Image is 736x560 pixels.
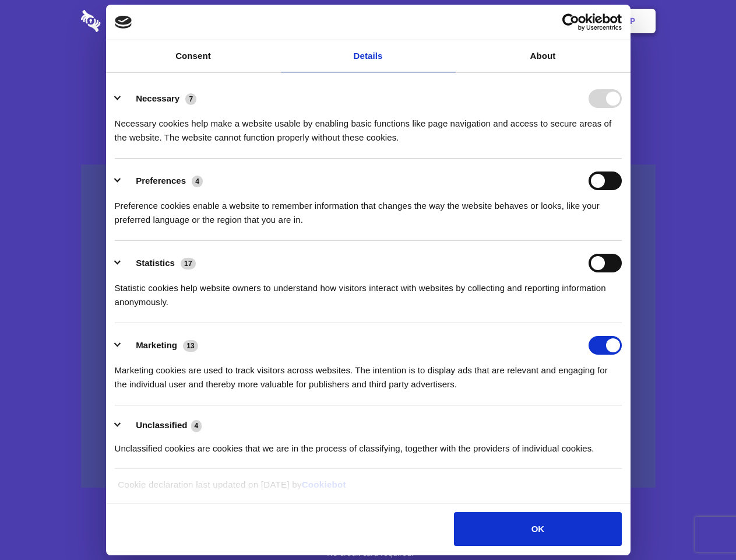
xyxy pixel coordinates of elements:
span: 13 [183,340,198,352]
a: Consent [106,40,281,72]
span: 4 [192,176,203,187]
img: logo-wordmark-white-trans-d4663122ce5f474addd5e946df7df03e33cb6a1c49d2221995e7729f52c070b2.svg [81,10,181,32]
button: Unclassified (4) [115,418,209,433]
img: logo [115,16,132,29]
a: Details [281,40,456,72]
h1: Eliminate Slack Data Loss. [81,52,656,94]
button: Necessary (7) [115,89,204,108]
div: Preference cookies enable a website to remember information that changes the way the website beha... [115,190,622,227]
div: Cookie declaration last updated on [DATE] by [109,478,627,501]
span: 17 [181,258,196,269]
button: Statistics (17) [115,254,203,272]
label: Statistics [136,258,175,268]
a: About [456,40,631,72]
a: Cookiebot [302,480,346,489]
button: OK [454,512,621,546]
label: Marketing [136,340,177,350]
label: Necessary [136,93,179,103]
label: Preferences [136,176,186,185]
a: Contact [473,3,526,39]
span: 7 [185,93,196,105]
a: Usercentrics Cookiebot - opens in a new window [520,13,622,31]
div: Unclassified cookies are cookies that we are in the process of classifying, together with the pro... [115,433,622,456]
div: Statistic cookies help website owners to understand how visitors interact with websites by collec... [115,272,622,309]
a: Login [529,3,579,39]
button: Preferences (4) [115,171,210,190]
span: 4 [191,420,202,432]
a: Pricing [342,3,393,39]
div: Necessary cookies help make a website usable by enabling basic functions like page navigation and... [115,108,622,145]
a: Wistia video thumbnail [81,164,656,488]
div: Marketing cookies are used to track visitors across websites. The intention is to display ads tha... [115,355,622,391]
button: Marketing (13) [115,336,206,355]
h4: Auto-redaction of sensitive data, encrypted data sharing and self-destructing private chats. Shar... [81,106,656,145]
iframe: Drift Widget Chat Controller [678,502,722,546]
